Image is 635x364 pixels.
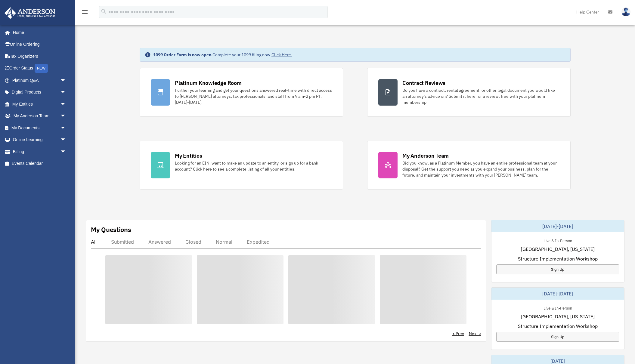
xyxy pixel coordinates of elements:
div: My Entities [175,152,202,159]
a: Order StatusNEW [4,62,75,75]
span: [GEOGRAPHIC_DATA], [US_STATE] [521,313,595,320]
span: arrow_drop_down [60,86,72,99]
a: My Documentsarrow_drop_down [4,122,75,134]
span: arrow_drop_down [60,134,72,146]
div: Closed [185,239,201,245]
a: Online Learningarrow_drop_down [4,134,75,146]
div: My Anderson Team [402,152,449,159]
span: arrow_drop_down [60,110,72,122]
a: My Entities Looking for an EIN, want to make an update to an entity, or sign up for a bank accoun... [140,141,343,190]
div: My Questions [91,225,131,234]
a: < Prev [452,331,464,337]
span: arrow_drop_down [60,74,72,87]
i: menu [81,8,88,16]
div: [DATE]-[DATE] [491,220,624,232]
a: Events Calendar [4,158,75,170]
span: arrow_drop_down [60,122,72,134]
div: Do you have a contract, rental agreement, or other legal document you would like an attorney's ad... [402,87,559,105]
div: Expedited [247,239,270,245]
div: Did you know, as a Platinum Member, you have an entire professional team at your disposal? Get th... [402,160,559,178]
div: Further your learning and get your questions answered real-time with direct access to [PERSON_NAM... [175,87,332,105]
span: arrow_drop_down [60,98,72,110]
div: Looking for an EIN, want to make an update to an entity, or sign up for a bank account? Click her... [175,160,332,172]
a: Digital Productsarrow_drop_down [4,86,75,98]
div: All [91,239,97,245]
div: Contract Reviews [402,79,445,87]
span: Structure Implementation Workshop [518,322,598,330]
a: Billingarrow_drop_down [4,146,75,158]
strong: 1099 Order Form is now open. [153,52,212,57]
a: Home [4,26,72,39]
div: [DATE]-[DATE] [491,288,624,300]
div: Platinum Knowledge Room [175,79,242,87]
a: Click Here. [271,52,292,57]
div: NEW [35,64,48,73]
span: [GEOGRAPHIC_DATA], [US_STATE] [521,245,595,253]
div: Normal [216,239,232,245]
img: User Pic [621,8,630,16]
a: My Entitiesarrow_drop_down [4,98,75,110]
img: Anderson Advisors Platinum Portal [3,7,57,19]
a: My Anderson Team Did you know, as a Platinum Member, you have an entire professional team at your... [367,141,571,190]
a: Platinum Q&Aarrow_drop_down [4,74,75,86]
a: Sign Up [496,264,620,274]
a: Platinum Knowledge Room Further your learning and get your questions answered real-time with dire... [140,68,343,117]
a: Online Ordering [4,39,75,51]
div: Answered [148,239,171,245]
i: search [101,8,107,15]
a: Tax Organizers [4,50,75,62]
a: Contract Reviews Do you have a contract, rental agreement, or other legal document you would like... [367,68,571,117]
span: Structure Implementation Workshop [518,255,598,262]
span: arrow_drop_down [60,146,72,158]
a: Sign Up [496,332,620,342]
div: Complete your 1099 filing now. [153,52,292,58]
div: Live & In-Person [539,237,577,243]
a: My Anderson Teamarrow_drop_down [4,110,75,122]
a: menu [81,11,88,16]
div: Submitted [111,239,134,245]
div: Live & In-Person [539,304,577,311]
a: Next > [469,331,481,337]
